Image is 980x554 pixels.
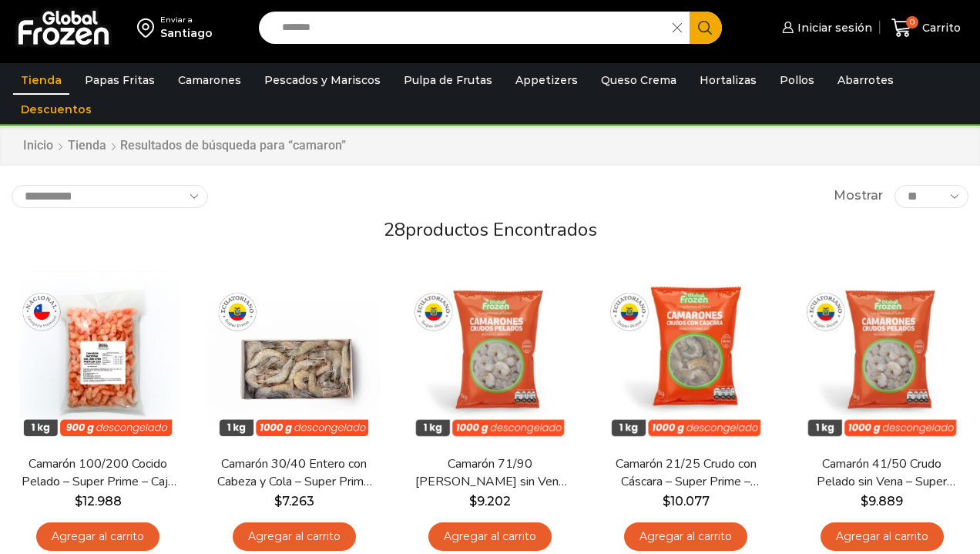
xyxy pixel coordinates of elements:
a: Agregar al carrito: “Camarón 41/50 Crudo Pelado sin Vena - Super Prime - Caja 10 kg” [821,522,944,551]
span: $ [469,494,477,509]
button: Search button [690,12,722,44]
a: Appetizers [508,65,586,95]
bdi: 7.263 [274,494,314,509]
bdi: 9.202 [469,494,511,509]
div: Santiago [160,25,213,41]
a: 0 Carrito [888,10,965,46]
nav: Breadcrumb [22,137,346,155]
a: Camarones [170,65,249,95]
a: Iniciar sesión [778,12,872,43]
h1: Resultados de búsqueda para “camaron” [120,138,346,153]
span: Mostrar [834,187,883,205]
a: Pollos [772,65,822,95]
span: 0 [906,16,918,29]
a: Pulpa de Frutas [396,65,500,95]
a: Queso Crema [593,65,684,95]
a: Tienda [13,65,69,95]
a: Pescados y Mariscos [257,65,388,95]
a: Tienda [67,137,107,155]
a: Agregar al carrito: “Camarón 30/40 Entero con Cabeza y Cola - Super Prime - Caja 10 kg” [233,522,356,551]
a: Descuentos [13,95,99,124]
a: Camarón 21/25 Crudo con Cáscara – Super Prime – Caja 10 kg [608,455,764,491]
span: $ [274,494,282,509]
span: Iniciar sesión [794,20,872,35]
a: Agregar al carrito: “Camarón 71/90 Crudo Pelado sin Vena - Super Prime - Caja 10 kg” [428,522,552,551]
span: 28 [384,217,405,242]
div: Enviar a [160,15,213,25]
a: Camarón 41/50 Crudo Pelado sin Vena – Super Prime – Caja 10 kg [804,455,960,491]
a: Camarón 100/200 Cocido Pelado – Super Prime – Caja 10 kg [20,455,176,491]
span: $ [75,494,82,509]
bdi: 12.988 [75,494,122,509]
a: Agregar al carrito: “Camarón 100/200 Cocido Pelado - Super Prime - Caja 10 kg” [36,522,159,551]
a: Inicio [22,137,54,155]
a: Camarón 30/40 Entero con Cabeza y Cola – Super Prime – Caja 10 kg [216,455,372,491]
bdi: 9.889 [861,494,903,509]
a: Hortalizas [692,65,764,95]
span: productos encontrados [405,217,597,242]
a: Agregar al carrito: “Camarón 21/25 Crudo con Cáscara - Super Prime - Caja 10 kg” [624,522,747,551]
span: Carrito [918,20,961,35]
span: $ [861,494,868,509]
img: address-field-icon.svg [137,15,160,41]
a: Abarrotes [830,65,901,95]
select: Pedido de la tienda [12,185,208,208]
a: Camarón 71/90 [PERSON_NAME] sin Vena – Super Prime – Caja 10 kg [412,455,568,491]
a: Papas Fritas [77,65,163,95]
bdi: 10.077 [663,494,710,509]
span: $ [663,494,670,509]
